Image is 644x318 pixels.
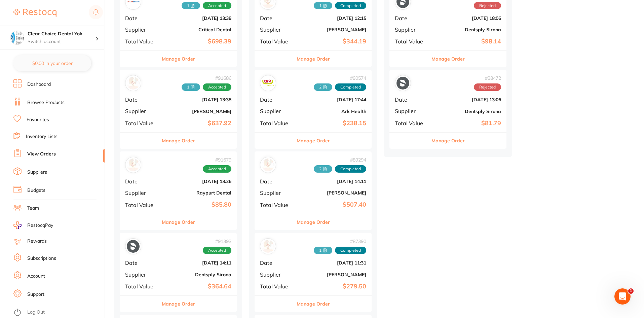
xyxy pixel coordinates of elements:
[164,260,231,266] b: [DATE] 14:11
[297,296,330,312] button: Manage Order
[260,283,294,289] span: Total Value
[474,83,501,91] span: Rejected
[164,190,231,196] b: Raypurt Dental
[474,2,501,9] span: Rejected
[125,108,159,114] span: Supplier
[260,272,294,278] span: Supplier
[260,108,294,114] span: Supplier
[27,116,49,123] a: Favourites
[13,221,22,229] img: RestocqPay
[335,165,366,173] span: Completed
[162,133,195,149] button: Manage Order
[125,97,159,103] span: Date
[260,27,294,33] span: Supplier
[203,2,231,9] span: Accepted
[120,233,237,312] div: Dentsply Sirona#91393AcceptedDate[DATE] 14:11SupplierDentsply SironaTotal Value$364.64Manage Order
[314,83,332,91] span: Received
[27,273,45,280] a: Account
[314,239,366,244] span: # 87390
[299,190,366,196] b: [PERSON_NAME]
[164,27,231,32] b: Critical Dental
[299,27,366,32] b: [PERSON_NAME]
[125,272,159,278] span: Supplier
[27,169,47,176] a: Suppliers
[299,109,366,114] b: Ark Health
[434,38,501,45] b: $98.14
[299,15,366,21] b: [DATE] 12:15
[299,260,366,266] b: [DATE] 11:31
[203,165,231,173] span: Accepted
[431,51,465,67] button: Manage Order
[125,190,159,196] span: Supplier
[314,247,332,254] span: Received
[125,178,159,184] span: Date
[125,260,159,266] span: Date
[314,2,332,9] span: Received
[474,75,501,81] span: # 38472
[27,205,39,212] a: Team
[27,151,56,157] a: View Orders
[182,83,200,91] span: Received
[13,5,56,21] a: Restocq Logo
[27,309,45,316] a: Log Out
[297,214,330,230] button: Manage Order
[299,283,366,290] b: $279.50
[127,158,140,171] img: Raypurt Dental
[260,190,294,196] span: Supplier
[395,15,428,21] span: Date
[260,97,294,103] span: Date
[164,120,231,127] b: $637.92
[13,55,91,71] button: $0.00 in your order
[262,240,274,253] img: Henry Schein Halas
[164,179,231,184] b: [DATE] 13:26
[299,179,366,184] b: [DATE] 14:11
[125,15,159,21] span: Date
[297,133,330,149] button: Manage Order
[203,247,231,254] span: Accepted
[614,288,631,305] iframe: Intercom live chat
[162,296,195,312] button: Manage Order
[260,260,294,266] span: Date
[628,288,634,294] span: 1
[182,75,231,81] span: # 91686
[297,51,330,67] button: Manage Order
[314,165,332,173] span: Received
[27,222,53,229] span: RestocqPay
[260,120,294,126] span: Total Value
[395,38,428,44] span: Total Value
[262,158,274,171] img: Adam Dental
[335,247,366,254] span: Completed
[260,178,294,184] span: Date
[299,201,366,208] b: $507.40
[434,120,501,127] b: $81.79
[26,133,58,140] a: Inventory Lists
[431,133,465,149] button: Manage Order
[335,2,366,9] span: Completed
[164,272,231,277] b: Dentsply Sirona
[203,83,231,91] span: Accepted
[164,109,231,114] b: [PERSON_NAME]
[13,221,53,229] a: RestocqPay
[27,238,47,245] a: Rewards
[395,27,428,33] span: Supplier
[164,201,231,208] b: $85.80
[434,15,501,21] b: [DATE] 18:06
[127,77,140,90] img: Henry Schein Halas
[27,291,44,298] a: Support
[434,27,501,32] b: Dentsply Sirona
[260,38,294,44] span: Total Value
[260,15,294,21] span: Date
[27,81,51,88] a: Dashboard
[299,272,366,277] b: [PERSON_NAME]
[164,283,231,290] b: $364.64
[27,99,65,106] a: Browse Products
[395,120,428,126] span: Total Value
[262,77,274,90] img: Ark Health
[13,9,56,17] img: Restocq Logo
[125,27,159,33] span: Supplier
[28,31,96,37] h4: Clear Choice Dental Yokine
[164,38,231,45] b: $698.39
[396,77,409,90] img: Dentsply Sirona
[120,70,237,149] div: Henry Schein Halas#916861 AcceptedDate[DATE] 13:38Supplier[PERSON_NAME]Total Value$637.92Manage O...
[203,239,231,244] span: # 91393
